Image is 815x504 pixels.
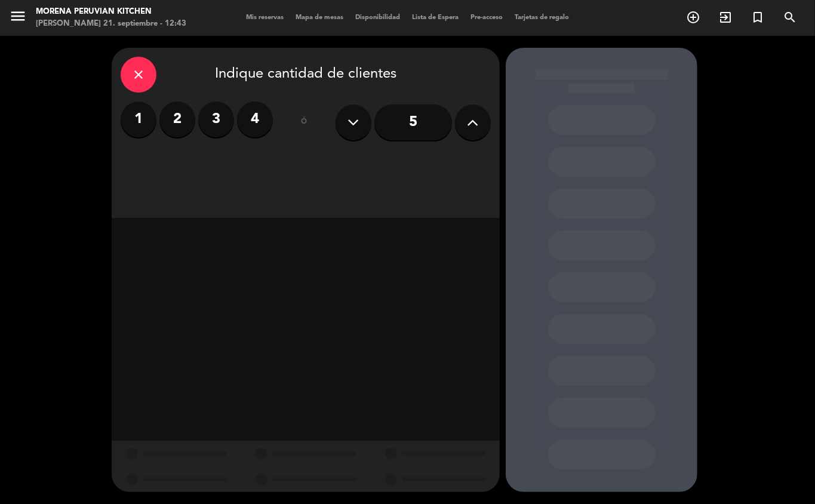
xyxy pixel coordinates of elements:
label: 1 [121,102,156,137]
span: Disponibilidad [349,14,406,21]
button: menu [9,7,27,29]
span: Tarjetas de regalo [509,14,575,21]
label: 4 [237,102,273,137]
span: Lista de Espera [406,14,465,21]
div: ó [285,102,324,143]
label: 3 [198,102,234,137]
div: Indique cantidad de clientes [121,57,491,93]
label: 2 [159,102,195,137]
span: Mapa de mesas [290,14,349,21]
span: Mis reservas [240,14,290,21]
i: turned_in_not [751,10,765,24]
i: menu [9,7,27,25]
i: search [783,10,797,24]
i: exit_to_app [718,10,733,24]
div: Morena Peruvian Kitchen [36,6,186,18]
span: Pre-acceso [465,14,509,21]
i: close [131,67,146,82]
div: [PERSON_NAME] 21. septiembre - 12:43 [36,18,186,30]
i: add_circle_outline [686,10,700,24]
